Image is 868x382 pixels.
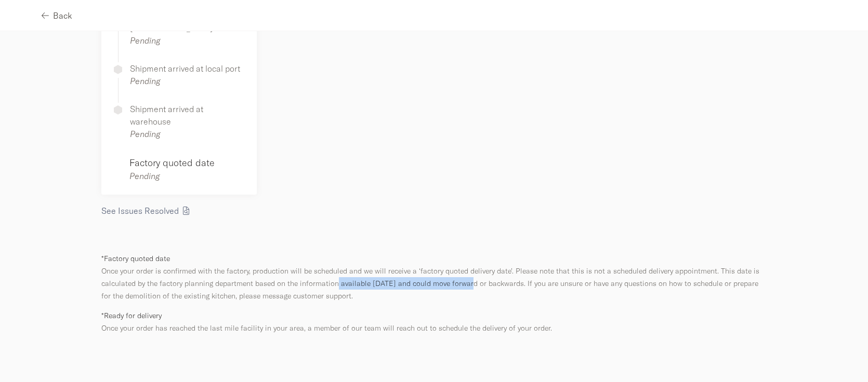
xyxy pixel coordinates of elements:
[101,309,767,322] p: *Ready for delivery
[101,322,767,334] p: Once your order has reached the last mile facility in your area, a member of our team will reach ...
[130,34,244,47] p: Pending
[42,4,72,27] button: Back
[130,75,240,87] p: Pending
[101,199,189,222] button: See Issues Resolved
[130,62,240,75] p: Shipment arrived at local port
[101,207,179,215] span: See Issues Resolved
[129,170,244,182] p: Pending
[130,128,244,140] p: Pending
[129,156,244,170] h6: Factory quoted date
[53,11,72,20] span: Back
[101,265,767,302] p: Once your order is confirmed with the factory, production will be scheduled and we will receive a...
[101,252,767,265] p: *Factory quoted date
[130,103,244,128] p: Shipment arrived at warehouse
